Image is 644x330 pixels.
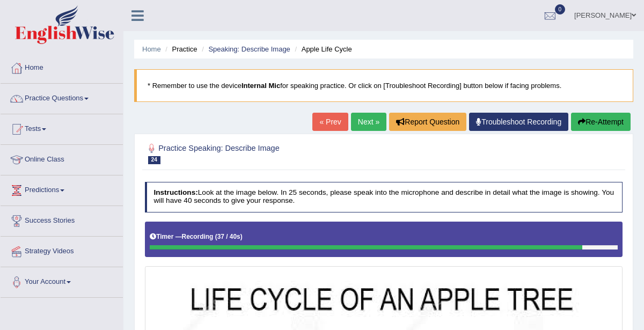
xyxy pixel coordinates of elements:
[1,237,123,263] a: Strategy Videos
[208,45,290,53] a: Speaking: Describe Image
[215,233,217,240] b: (
[555,4,566,14] span: 0
[142,45,161,53] a: Home
[241,82,280,90] b: Internal Mic
[150,233,242,240] h5: Timer —
[1,175,123,202] a: Predictions
[145,182,623,212] h4: Look at the image below. In 25 seconds, please speak into the microphone and describe in detail w...
[312,113,348,131] a: « Prev
[1,53,123,80] a: Home
[148,156,160,164] span: 24
[571,113,631,131] button: Re-Attempt
[469,113,568,131] a: Troubleshoot Recording
[153,188,197,196] b: Instructions:
[1,84,123,111] a: Practice Questions
[134,69,633,102] blockquote: * Remember to use the device for speaking practice. Or click on [Troubleshoot Recording] button b...
[389,113,466,131] button: Report Question
[1,145,123,172] a: Online Class
[217,233,240,240] b: 37 / 40s
[240,233,243,240] b: )
[1,267,123,294] a: Your Account
[182,233,214,240] b: Recording
[292,44,352,54] li: Apple Life Cycle
[351,113,386,131] a: Next »
[1,206,123,233] a: Success Stories
[145,142,441,164] h2: Practice Speaking: Describe Image
[163,44,197,54] li: Practice
[1,114,123,141] a: Tests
